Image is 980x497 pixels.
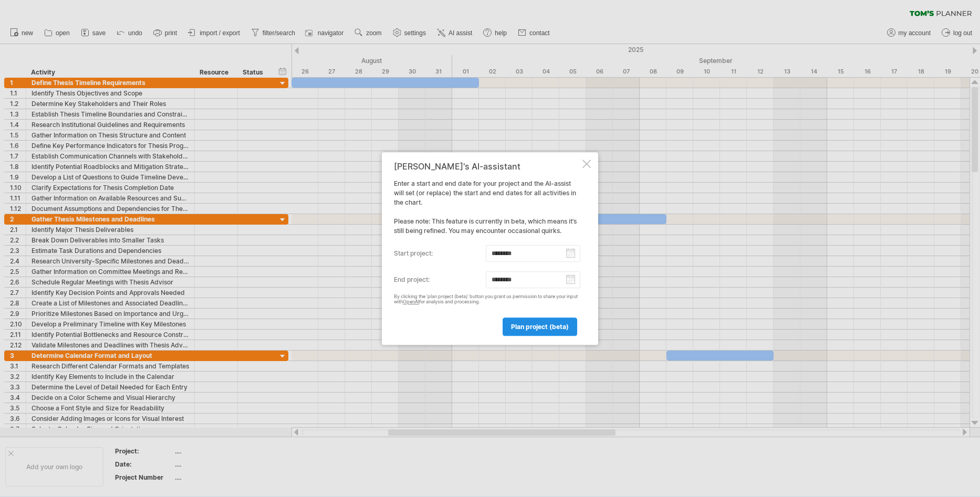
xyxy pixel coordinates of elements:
[394,162,580,171] div: [PERSON_NAME]'s AI-assistant
[394,294,580,305] div: By clicking the 'plan project (beta)' button you grant us permission to share your input with for...
[394,162,580,336] div: Enter a start and end date for your project and the AI-assist will set (or replace) the start and...
[394,245,486,262] label: start project:
[503,318,577,336] a: plan project (beta)
[394,271,486,288] label: end project:
[511,323,569,331] span: plan project (beta)
[403,299,419,305] a: OpenAI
